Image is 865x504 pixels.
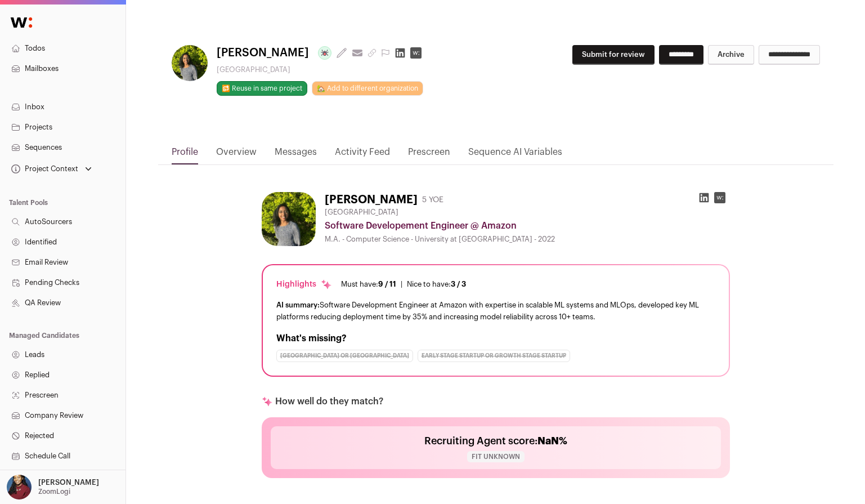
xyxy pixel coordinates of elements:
[217,45,309,61] span: [PERSON_NAME]
[276,301,320,309] span: AI summary:
[9,164,78,173] div: Project Context
[275,395,383,408] p: How well do they match?
[172,45,208,81] img: 3e867a44fb6e0deff815cf15ea7b661a490aab5b587675e9bd0d39e41930cde9
[418,350,570,362] div: Early Stage Startup or Growth Stage Startup
[537,436,567,446] span: NaN%
[572,45,655,65] button: Submit for review
[216,145,257,164] a: Overview
[341,280,466,289] ul: |
[276,279,332,290] div: Highlights
[276,350,413,362] div: [GEOGRAPHIC_DATA] or [GEOGRAPHIC_DATA]
[275,145,317,164] a: Messages
[708,45,754,65] button: Archive
[172,145,198,164] a: Profile
[407,280,466,289] div: Nice to have:
[5,11,38,34] img: Wellfound
[451,280,466,288] span: 3 / 3
[276,332,715,345] h2: What's missing?
[422,194,443,206] div: 5 YOE
[325,208,398,217] span: [GEOGRAPHIC_DATA]
[325,192,418,208] h1: [PERSON_NAME]
[467,451,525,462] span: Fit Unknown
[276,299,715,323] div: Software Development Engineer at Amazon with expertise in scalable ML systems and MLOps, develope...
[38,487,70,496] p: ZoomLogi
[468,145,562,164] a: Sequence AI Variables
[7,475,32,499] img: 10010497-medium_jpg
[325,219,730,233] div: Software Developement Engineer @ Amazon
[217,65,426,74] div: [GEOGRAPHIC_DATA]
[424,433,567,449] h2: Recruiting Agent score:
[325,235,730,244] div: M.A. - Computer Science - University at [GEOGRAPHIC_DATA] - 2022
[217,81,307,96] button: 🔂 Reuse in same project
[262,192,316,246] img: 3e867a44fb6e0deff815cf15ea7b661a490aab5b587675e9bd0d39e41930cde9
[312,81,423,96] a: 🏡 Add to different organization
[378,280,396,288] span: 9 / 11
[335,145,390,164] a: Activity Feed
[341,280,396,289] div: Must have:
[408,145,450,164] a: Prescreen
[9,161,94,177] button: Open dropdown
[5,475,101,499] button: Open dropdown
[38,478,99,487] p: [PERSON_NAME]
